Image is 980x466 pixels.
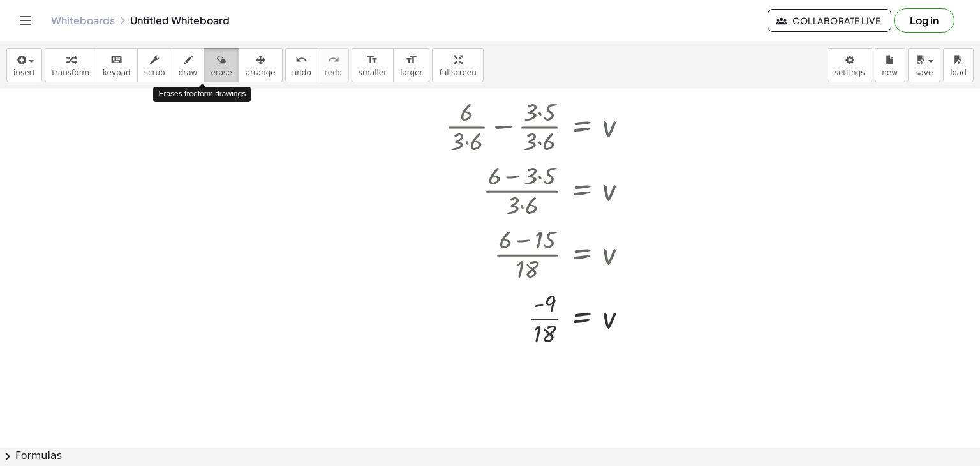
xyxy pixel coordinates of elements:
span: Collaborate Live [778,15,880,26]
button: new [875,48,905,82]
button: scrub [137,48,172,82]
a: Whiteboards [51,14,115,27]
span: save [915,68,933,77]
span: transform [52,68,89,77]
span: undo [292,68,311,77]
button: keyboardkeypad [96,48,138,82]
button: Collaborate Live [768,9,891,32]
button: Toggle navigation [15,10,36,31]
i: keyboard [110,52,122,68]
span: arrange [246,68,276,77]
button: erase [204,48,239,82]
span: redo [325,68,342,77]
span: keypad [103,68,131,77]
span: new [882,68,898,77]
button: Log in [894,8,954,33]
button: fullscreen [432,48,483,82]
i: format_size [405,52,417,68]
span: load [950,68,967,77]
span: settings [835,68,865,77]
button: format_sizesmaller [352,48,394,82]
span: smaller [359,68,387,77]
button: insert [6,48,42,82]
button: settings [828,48,872,82]
button: transform [45,48,96,82]
div: Erases freeform drawings [153,87,251,101]
button: arrange [239,48,283,82]
span: draw [179,68,198,77]
button: format_sizelarger [393,48,429,82]
i: redo [327,52,339,68]
button: draw [172,48,205,82]
span: erase [211,68,232,77]
button: undoundo [285,48,318,82]
span: insert [13,68,35,77]
span: scrub [144,68,165,77]
i: undo [295,52,308,68]
span: larger [400,68,422,77]
i: format_size [366,52,378,68]
span: fullscreen [439,68,476,77]
button: redoredo [318,48,349,82]
button: load [943,48,974,82]
button: save [908,48,940,82]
